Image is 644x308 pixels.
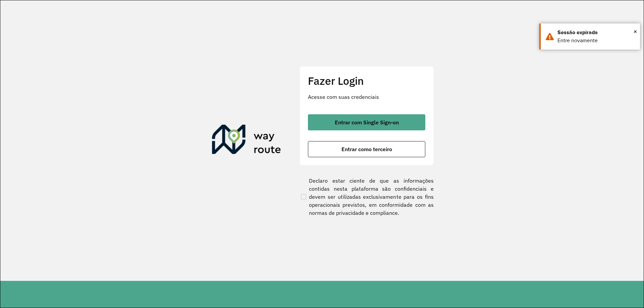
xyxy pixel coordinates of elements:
span: × [634,26,637,37]
button: button [308,141,425,157]
img: Roteirizador AmbevTech [212,125,281,157]
label: Declaro estar ciente de que as informações contidas nesta plataforma são confidenciais e devem se... [300,177,434,217]
p: Acesse com suas credenciais [308,93,425,101]
button: button [308,114,425,130]
div: Sessão expirada [557,28,635,37]
button: Close [634,26,637,37]
h2: Fazer Login [308,74,425,87]
span: Entrar com Single Sign-on [335,120,399,125]
span: Entrar como terceiro [341,146,392,152]
div: Entre novamente [557,37,635,45]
